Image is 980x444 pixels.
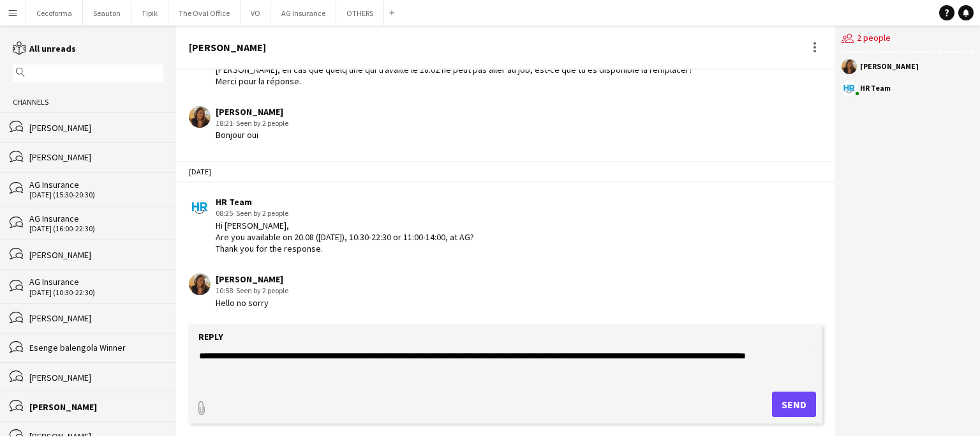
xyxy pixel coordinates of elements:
div: 18:21 [216,118,288,129]
div: [PERSON_NAME] [29,401,163,413]
div: 10:58 [216,285,288,296]
div: [PERSON_NAME] [189,42,266,53]
button: VO [241,1,271,26]
button: Seauton [83,1,131,26]
label: Reply [198,331,223,342]
div: [PERSON_NAME], en cas que quelq'une qui travaille le 18.02 ne peut pas aller au job, est-ce que t... [216,64,693,87]
a: All unreads [13,43,76,54]
button: Tipik [131,1,168,26]
div: 2 people [842,26,974,52]
div: [PERSON_NAME] [216,273,288,285]
div: HR Team [860,84,891,92]
div: AG Insurance [29,276,163,287]
div: AG Insurance [29,213,163,224]
button: OTHERS [336,1,384,26]
div: [PERSON_NAME] [860,63,919,70]
div: 08:25 [216,208,474,219]
div: HR Team [216,196,474,208]
span: · Seen by 2 people [233,286,288,295]
div: [PERSON_NAME] [29,312,163,324]
div: [PERSON_NAME] [29,151,163,163]
button: AG Insurance [271,1,336,26]
div: Hello no sorry [216,297,288,309]
div: [DATE] [176,161,835,183]
div: [PERSON_NAME] [29,122,163,134]
div: [PERSON_NAME] [29,249,163,261]
div: Bonjour oui [216,129,288,141]
span: · Seen by 2 people [233,118,288,128]
div: [DATE] (15:30-20:30) [29,190,163,199]
span: · Seen by 2 people [233,208,288,218]
div: [DATE] (10:30-22:30) [29,288,163,297]
div: [PERSON_NAME] [29,372,163,383]
div: Esenge balengola Winner [29,342,163,353]
div: Hi [PERSON_NAME], Are you available on 20.08 ([DATE]), 10:30-22:30 or 11:00-14:00, at AG? Thank y... [216,220,474,255]
div: AG Insurance [29,179,163,190]
button: Cecoforma [26,1,83,26]
div: [PERSON_NAME] [216,106,288,118]
div: [DATE] (16:00-22:30) [29,224,163,233]
button: Send [772,392,816,417]
button: The Oval Office [168,1,241,26]
div: [PERSON_NAME] [29,431,163,442]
